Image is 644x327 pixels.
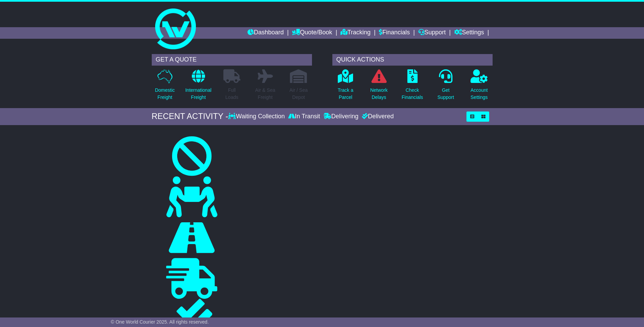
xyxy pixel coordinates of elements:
div: GET A QUOTE [152,54,312,66]
div: RECENT ACTIVITY - [152,111,228,121]
span: © One World Courier 2025. All rights reserved. [111,319,209,325]
a: InternationalFreight [185,69,212,105]
a: Quote/Book [292,27,332,39]
p: Air / Sea Depot [290,87,308,101]
a: Tracking [341,27,370,39]
div: QUICK ACTIONS [332,54,493,66]
p: Account Settings [471,87,488,101]
a: GetSupport [437,69,454,105]
a: Track aParcel [337,69,354,105]
p: Air & Sea Freight [255,87,275,101]
a: Financials [379,27,410,39]
p: International Freight [185,87,211,101]
div: Delivering [322,113,360,120]
p: Domestic Freight [155,87,174,101]
p: Full Loads [223,87,240,101]
div: Waiting Collection [228,113,286,120]
p: Check Financials [402,87,423,101]
a: AccountSettings [470,69,488,105]
p: Network Delays [370,87,387,101]
p: Get Support [437,87,454,101]
a: NetworkDelays [370,69,388,105]
a: Settings [454,27,484,39]
div: In Transit [287,113,322,120]
p: Track a Parcel [338,87,353,101]
div: Delivered [360,113,394,120]
a: Dashboard [247,27,284,39]
a: DomesticFreight [154,69,175,105]
a: CheckFinancials [401,69,423,105]
a: Support [418,27,446,39]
